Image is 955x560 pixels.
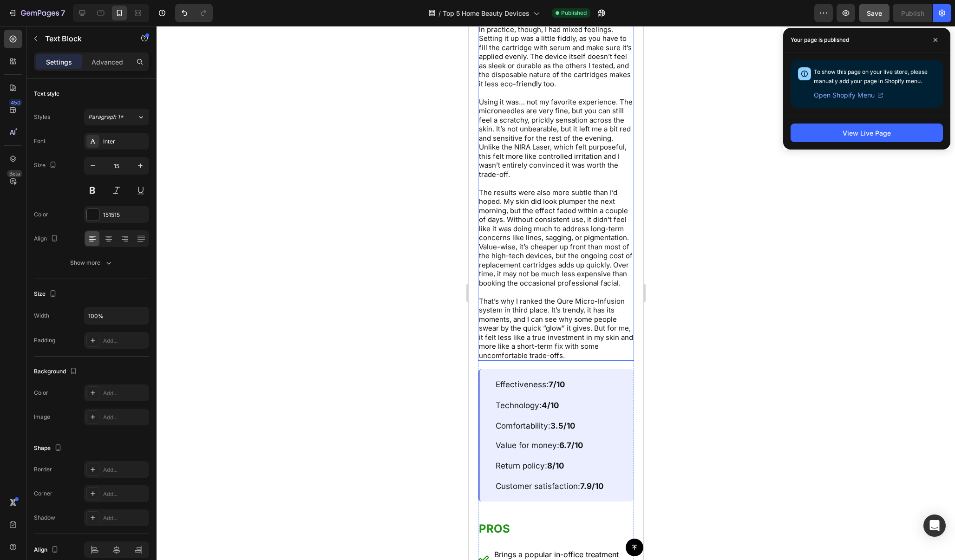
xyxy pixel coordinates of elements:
strong: 4/10 [73,375,90,384]
span: / [438,8,441,18]
p: Technology: [27,374,150,384]
div: Width [34,312,49,320]
div: Padding [34,336,55,345]
p: The results were also more subtle than I’d hoped. My skin did look plumper the next morning, but ... [10,162,164,216]
h2: PROS [9,495,165,511]
p: Return policy: [27,435,150,445]
p: Using it was… not my favorite experience. The microneedles are very fine, but you can still feel ... [10,72,164,153]
iframe: Design area [469,26,643,560]
div: Show more [70,258,113,267]
p: Customer satisfaction: [27,455,150,465]
div: View Live Page [843,128,891,138]
div: Font [34,137,46,145]
p: Settings [46,57,72,67]
div: Corner [34,489,52,498]
span: Published [561,9,587,17]
strong: 7.9/10 [111,456,135,465]
div: Image [34,413,50,421]
div: Color [34,210,48,219]
div: Add... [103,389,147,397]
p: 7 [61,7,65,19]
p: Your page is published [791,35,849,45]
div: Text style [34,90,59,98]
span: Paragraph 1* [88,113,124,121]
button: 7 [4,4,69,22]
div: Border [34,465,52,474]
button: View Live Page [791,124,943,142]
input: Auto [85,307,149,324]
div: Color [34,389,48,397]
span: Save [867,9,882,17]
div: Shape [34,442,64,455]
div: 151515 [103,211,147,219]
div: Beta [7,170,22,177]
div: Add... [103,466,147,474]
span: To show this page on your live store, please manually add your page in Shopify menu. [814,68,928,85]
div: Size [34,288,59,300]
div: Align [34,233,60,245]
div: Add... [103,490,147,498]
p: That’s why I ranked the Qure Micro-Infusion system in third place. It’s trendy, it has its moment... [10,271,164,334]
div: 450 [9,99,22,106]
button: Save [859,4,890,22]
div: Align [34,544,60,556]
div: Add... [103,413,147,422]
strong: 8/10 [78,435,95,444]
div: Styles [34,113,50,121]
div: Publish [901,8,924,18]
div: Size [34,159,59,172]
span: Top 5 Home Beauty Devices [443,8,530,18]
div: Shadow [34,514,55,522]
p: Text Block [45,33,124,44]
p: Comfortability: [27,395,150,405]
div: Undo/Redo [175,4,213,22]
div: Inter [103,137,147,146]
strong: 6.7/10 [91,415,114,424]
p: Value-wise, it’s cheaper up front than most of the high-tech devices, but the ongoing cost of rep... [10,216,164,262]
strong: 7/10 [80,354,96,363]
p: Advanced [92,57,123,67]
strong: 3.5/10 [82,395,106,404]
button: Publish [893,4,932,22]
span: Open Shopify Menu [814,90,875,101]
div: Background [34,365,79,378]
div: Add... [103,514,147,522]
div: Open Intercom Messenger [923,514,946,537]
button: Show more [34,254,149,271]
p: Effectiveness: [27,353,150,364]
button: Paragraph 1* [84,109,149,125]
p: Value for money: [27,414,150,424]
div: Add... [103,337,147,345]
